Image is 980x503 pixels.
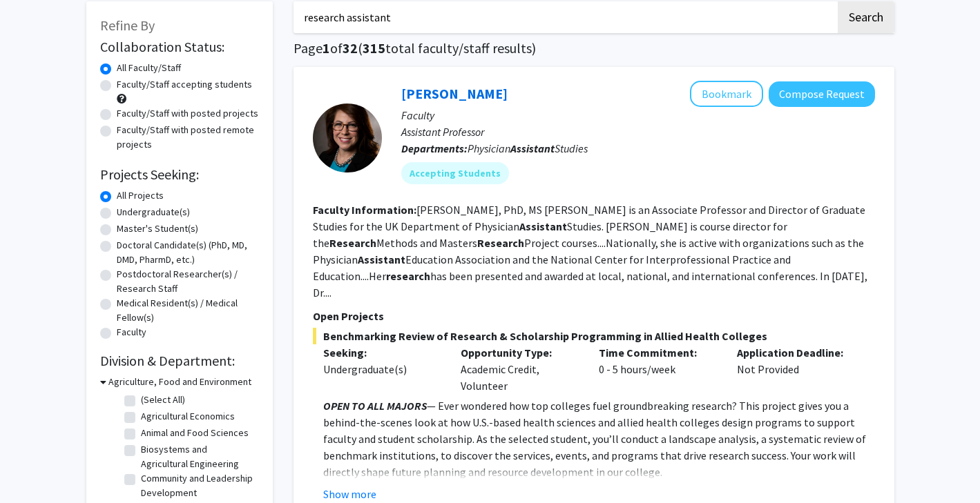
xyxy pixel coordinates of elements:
[100,39,259,55] h2: Collaboration Status:
[358,253,405,266] b: Assistant
[323,39,330,57] span: 1
[313,203,867,299] fg-read-more: [PERSON_NAME], PhD, MS [PERSON_NAME] is an Associate Professor and Director of Graduate Studies f...
[117,205,190,219] label: Undergraduate(s)
[468,141,588,155] span: Physician Studies
[769,81,875,107] button: Compose Request to Leslie Woltenberg
[323,486,376,502] button: Show more
[690,81,763,107] button: Add Leslie Woltenberg to Bookmarks
[363,39,385,57] span: 315
[141,393,185,407] label: (Select All)
[519,219,567,233] b: Assistant
[117,106,258,121] label: Faculty/Staff with posted projects
[737,344,854,361] p: Application Deadline:
[117,325,146,339] label: Faculty
[117,77,252,92] label: Faculty/Staff accepting students
[599,344,716,361] p: Time Commitment:
[838,1,894,33] button: Search
[401,124,875,140] p: Assistant Professor
[313,328,875,344] span: Benchmarking Review of Research & Scholarship Programming in Allied Health Colleges
[450,344,588,394] div: Academic Credit, Volunteer
[294,40,894,57] h1: Page of ( total faculty/staff results)
[401,162,509,184] mat-chip: Accepting Students
[117,238,259,267] label: Doctoral Candidate(s) (PhD, MD, DMD, PharmD, etc.)
[323,397,875,480] p: — Ever wondered how top colleges fuel groundbreaking research? This project gives you a behind-th...
[510,141,555,155] b: Assistant
[313,308,875,324] p: Open Projects
[323,344,441,361] p: Seeking:
[141,426,249,440] label: Animal and Food Sciences
[117,221,198,236] label: Master's Student(s)
[141,442,256,471] label: Biosystems and Agricultural Engineering
[313,203,416,217] b: Faculty Information:
[294,1,836,33] input: Search Keywords
[117,296,259,325] label: Medical Resident(s) / Medical Fellow(s)
[141,471,256,500] label: Community and Leadership Development
[100,166,259,183] h2: Projects Seeking:
[386,269,430,283] b: research
[329,236,376,250] b: Research
[461,344,578,361] p: Opportunity Type:
[117,188,164,203] label: All Projects
[343,39,358,57] span: 32
[117,267,259,296] label: Postdoctoral Researcher(s) / Research Staff
[727,344,865,394] div: Not Provided
[117,61,181,75] label: All Faculty/Staff
[401,141,468,155] b: Departments:
[100,17,155,34] span: Refine By
[588,344,727,394] div: 0 - 5 hours/week
[10,441,59,493] iframe: Chat
[108,375,251,389] h3: Agriculture, Food and Environment
[477,236,524,250] b: Research
[117,123,259,152] label: Faculty/Staff with posted remote projects
[100,353,259,369] h2: Division & Department:
[323,399,427,413] em: OPEN TO ALL MAJORS
[401,85,508,102] a: [PERSON_NAME]
[323,361,441,377] div: Undergraduate(s)
[401,107,875,124] p: Faculty
[141,409,235,424] label: Agricultural Economics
